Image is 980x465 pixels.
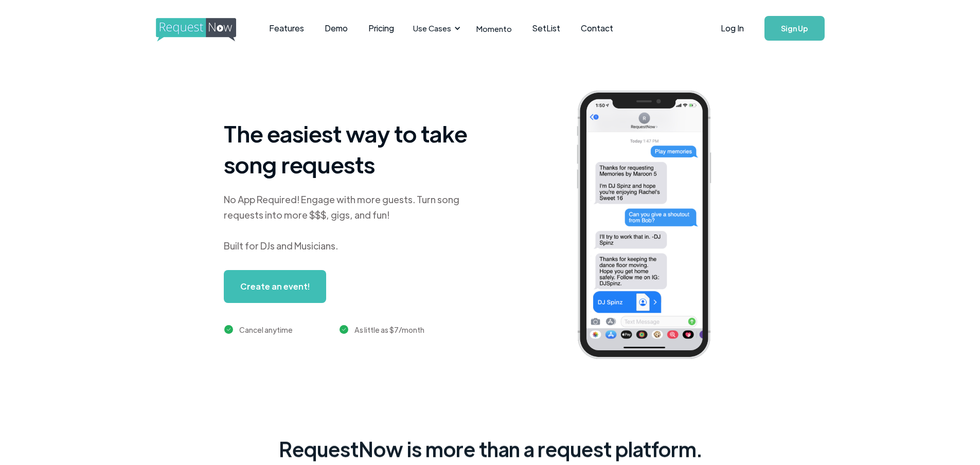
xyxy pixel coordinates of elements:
img: iphone screenshot [565,83,739,370]
a: SetList [522,12,571,44]
a: home [156,18,233,39]
div: Cancel anytime [239,324,293,336]
a: Momento [466,13,522,44]
div: No App Required! Engage with more guests. Turn song requests into more $$$, gigs, and fun! Built ... [224,192,481,254]
a: Demo [314,12,358,44]
a: Log In [710,10,754,46]
img: requestnow logo [156,18,255,42]
a: Features [259,12,314,44]
img: green checkmark [224,325,233,334]
a: Pricing [358,12,404,44]
img: green checkmark [340,325,348,334]
div: Use Cases [407,12,464,44]
div: Use Cases [413,23,451,34]
div: As little as $7/month [354,324,424,336]
a: Create an event! [224,270,326,303]
h1: The easiest way to take song requests [224,118,481,180]
a: Contact [571,12,623,44]
a: Sign Up [764,16,825,41]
